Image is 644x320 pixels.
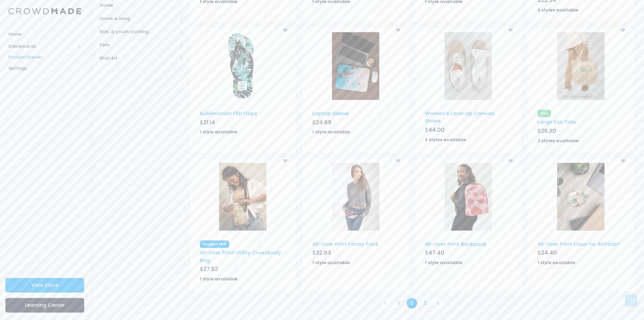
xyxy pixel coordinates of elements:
[538,7,578,13] strong: 2 styles available
[312,259,350,266] strong: 1 style available
[8,43,75,50] span: Dashboards
[312,240,378,248] a: All-Over Print Fanny Pack
[541,249,557,257] span: 24.40
[200,276,237,282] strong: 1 style available
[538,110,551,117] span: Eco
[425,249,511,258] div: $
[31,282,58,289] span: View Store
[425,136,466,143] strong: 2 styles available
[100,42,177,48] span: Pets
[538,249,624,258] div: $
[200,119,286,128] div: $
[538,240,620,248] a: All-Over Print Case for AirPods®
[538,137,578,144] strong: 2 styles available
[316,249,331,257] span: 32.83
[100,28,177,35] span: Kids' & youth clothing
[100,2,177,9] span: Home
[200,265,286,275] div: $
[203,119,215,126] span: 21.14
[8,8,81,15] img: Logo
[538,259,575,266] strong: 1 style available
[393,298,404,309] a: 1
[541,127,556,135] span: 26.30
[312,249,399,258] div: $
[316,119,331,126] span: 24.89
[100,15,177,22] span: Home & living
[8,54,81,61] span: Product Builder
[425,110,495,124] a: Women's Lace-Up Canvas Shoes
[425,126,511,135] div: $
[406,298,418,309] a: 2
[5,278,84,293] a: View Store
[312,129,350,135] strong: 1 style available
[538,127,624,136] div: $
[312,110,349,117] a: Laptop Sleeve
[8,65,81,72] span: Settings
[420,298,431,309] a: 3
[200,129,237,135] strong: 1 style available
[25,302,65,308] span: Learning Center
[312,119,399,128] div: $
[5,298,84,313] a: Learning Center
[425,259,462,266] strong: 1 style available
[203,265,218,273] span: 27.52
[428,249,444,257] span: 47.40
[428,126,445,134] span: 44.00
[200,110,257,117] a: Sublimation Flip Flops
[538,118,576,125] a: Large Eco Tote
[200,240,229,248] span: Suggested
[100,55,177,62] span: Wall Art
[425,240,486,248] a: All-Over Print Backpack
[200,249,281,263] a: All-Over Print Utility Crossbody Bag
[8,31,81,38] span: Home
